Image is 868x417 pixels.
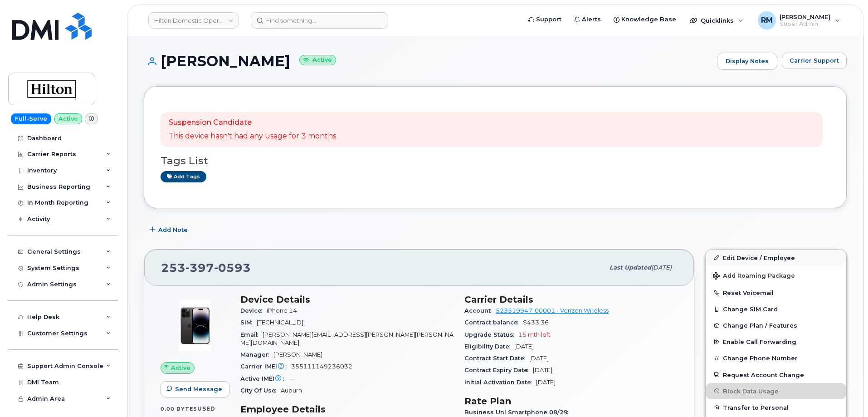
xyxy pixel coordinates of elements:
[782,53,847,69] button: Carrier Support
[240,294,454,305] h3: Device Details
[464,396,678,407] h3: Rate Plan
[723,339,796,345] span: Enable Call Forwarding
[706,301,846,317] button: Change SIM Card
[175,385,222,393] span: Send Message
[536,379,556,386] span: [DATE]
[240,387,281,394] span: City Of Use
[281,387,302,394] span: Auburn
[529,355,549,362] span: [DATE]
[464,409,573,416] span: Business Unl Smartphone 08/29
[706,399,846,416] button: Transfer to Personal
[168,299,222,353] img: image20231002-3703462-njx0qo.jpeg
[713,272,795,281] span: Add Roaming Package
[464,331,518,338] span: Upgrade Status
[240,331,263,338] span: Email
[267,307,297,314] span: iPhone 14
[651,264,672,271] span: [DATE]
[829,378,861,410] iframe: Messenger Launcher
[706,266,846,285] button: Add Roaming Package
[464,367,533,373] span: Contract Expiry Date
[185,261,214,275] span: 397
[523,319,549,326] span: $433.36
[514,343,534,350] span: [DATE]
[144,222,195,238] button: Add Note
[161,171,206,182] a: Add tags
[706,367,846,383] button: Request Account Change
[464,355,529,362] span: Contract Start Date
[496,307,609,314] a: 523519947-00001 - Verizon Wireless
[240,307,267,314] span: Device
[706,250,846,266] a: Edit Device / Employee
[464,307,496,314] span: Account
[197,405,215,412] span: used
[257,319,303,326] span: [TECHNICAL_ID]
[464,379,536,386] span: Initial Activation Date
[288,375,294,382] span: —
[161,406,197,412] span: 0.00 Bytes
[144,53,712,69] h1: [PERSON_NAME]
[464,294,678,305] h3: Carrier Details
[161,155,830,167] h3: Tags List
[717,53,777,70] a: Display Notes
[706,285,846,301] button: Reset Voicemail
[240,331,454,346] span: [PERSON_NAME][EMAIL_ADDRESS][PERSON_NAME][PERSON_NAME][DOMAIN_NAME]
[706,383,846,399] button: Block Data Usage
[790,56,839,65] span: Carrier Support
[240,351,273,358] span: Manager
[169,131,336,142] p: This device hasn't had any usage for 3 months
[240,319,257,326] span: SIM
[291,363,352,370] span: 355111149236032
[723,322,797,329] span: Change Plan / Features
[706,317,846,334] button: Change Plan / Features
[240,404,454,415] h3: Employee Details
[158,226,188,234] span: Add Note
[171,363,190,372] span: Active
[518,331,551,338] span: 15 mth left
[299,55,336,65] small: Active
[161,381,230,397] button: Send Message
[533,367,552,373] span: [DATE]
[214,261,251,275] span: 0593
[273,351,322,358] span: [PERSON_NAME]
[706,350,846,366] button: Change Phone Number
[169,118,336,128] p: Suspension Candidate
[464,319,523,326] span: Contract balance
[610,264,651,271] span: Last updated
[240,363,291,370] span: Carrier IMEI
[161,261,251,275] span: 253
[706,334,846,350] button: Enable Call Forwarding
[240,375,288,382] span: Active IMEI
[464,343,514,350] span: Eligibility Date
